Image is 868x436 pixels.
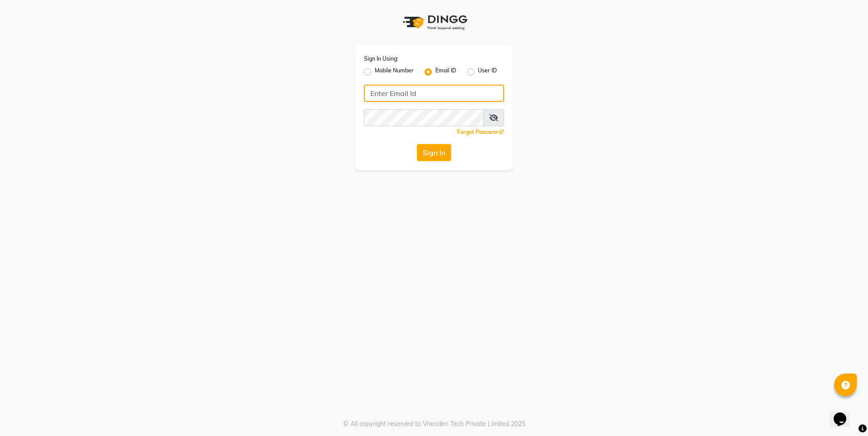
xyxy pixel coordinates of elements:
iframe: chat widget [830,400,859,427]
button: Sign In [417,144,451,161]
label: Mobile Number [375,67,414,77]
label: User ID [478,67,497,77]
input: Username [364,85,504,102]
img: logo1.svg [398,9,470,36]
label: Sign In Using: [364,55,398,63]
label: Email ID [435,67,456,77]
input: Username [364,109,484,126]
a: Forgot Password? [457,129,504,135]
